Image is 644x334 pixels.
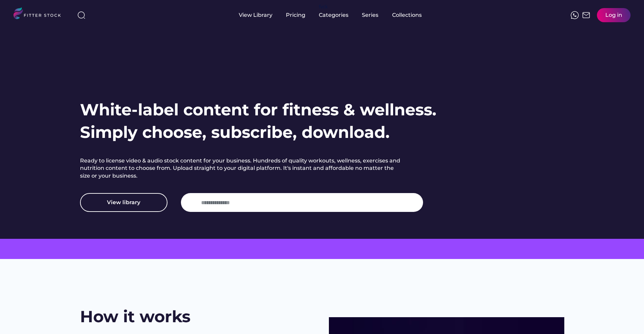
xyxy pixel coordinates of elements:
[319,3,328,10] div: fvck
[80,99,437,144] h1: White-label content for fitness & wellness. Simply choose, subscribe, download.
[80,305,190,328] h2: How it works
[13,7,67,21] img: LOGO.svg
[80,157,403,180] h2: Ready to license video & audio stock content for your business. Hundreds of quality workouts, wel...
[77,11,85,19] img: search-normal%203.svg
[362,11,379,19] div: Series
[239,11,272,19] div: View Library
[605,11,622,19] div: Log in
[392,11,422,19] div: Collections
[188,198,196,207] img: yH5BAEAAAAALAAAAAABAAEAAAIBRAA7
[80,193,167,212] button: View library
[286,11,305,19] div: Pricing
[571,11,579,19] img: meteor-icons_whatsapp%20%281%29.svg
[319,11,348,19] div: Categories
[582,11,590,19] img: Frame%2051.svg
